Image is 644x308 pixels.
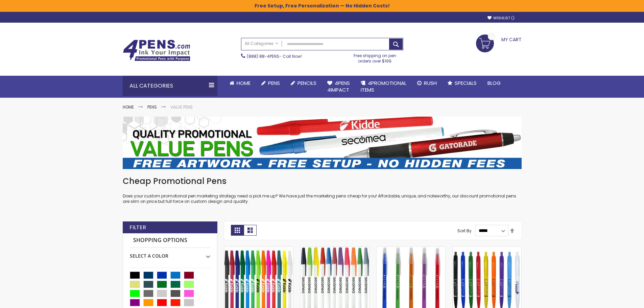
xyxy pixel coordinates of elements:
span: All Categories [245,41,279,46]
img: 4Pens Custom Pens and Promotional Products [123,40,190,61]
a: All Categories [241,38,282,49]
a: Custom Cambria Plastic Retractable Ballpoint Pen - Monochromatic Body Color [453,246,521,252]
span: - Call Now! [247,53,302,59]
strong: Grid [231,225,244,236]
a: Belfast Value Stick Pen [301,246,369,252]
a: Rush [412,76,442,91]
a: Pencils [285,76,322,91]
img: Value Pens [123,117,522,169]
a: (888) 88-4PENS [247,53,279,59]
a: Wishlist [487,16,515,21]
strong: Value Pens [170,104,193,110]
strong: Filter [129,224,146,231]
strong: Shopping Options [130,233,210,248]
span: Blog [487,79,501,87]
a: Belfast Translucent Value Stick Pen [377,246,445,252]
span: 4Pens 4impact [327,79,350,93]
span: 4PROMOTIONAL ITEMS [361,79,406,93]
a: Belfast B Value Stick Pen [224,246,293,252]
a: Home [123,104,134,110]
span: Pencils [297,79,316,87]
a: Pens [256,76,285,91]
span: Home [237,79,251,87]
div: Free shipping on pen orders over $199 [347,50,403,64]
h1: Cheap Promotional Pens [123,176,522,187]
label: Sort By [457,228,472,233]
div: Select A Color [130,248,210,259]
div: Does your custom promotional pen marketing strategy need a pick me up? We have just the marketing... [123,176,522,205]
a: Specials [442,76,482,91]
a: 4PROMOTIONALITEMS [355,76,412,98]
div: All Categories [123,76,217,96]
span: Specials [455,79,477,87]
a: Pens [147,104,157,110]
span: Rush [424,79,437,87]
a: Blog [482,76,506,91]
span: Pens [268,79,280,87]
a: 4Pens4impact [322,76,355,98]
a: Home [224,76,256,91]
